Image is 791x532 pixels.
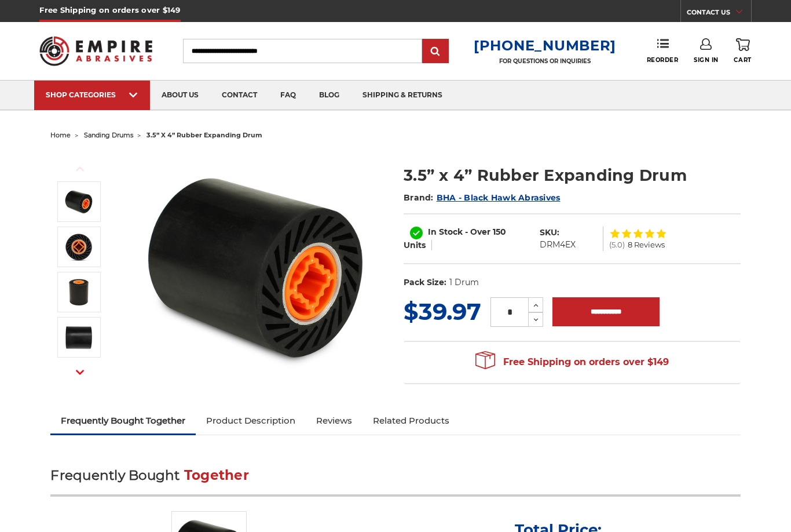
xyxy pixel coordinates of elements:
h1: 3.5” x 4” Rubber Expanding Drum [404,164,741,187]
span: Free Shipping on orders over $149 [475,351,669,374]
span: In Stock [428,227,463,237]
span: - Over [465,227,490,237]
a: BHA - Black Hawk Abrasives [437,192,561,203]
dt: Pack Size: [404,276,446,289]
img: 3.5” x 4” Rubber Expanding Drum [64,323,93,352]
dt: SKU: [540,227,559,239]
img: Empire Abrasives [39,29,152,73]
img: 3.5 inch x 4 inch expanding drum [64,232,93,261]
span: Frequently Bought [50,467,180,483]
a: Reorder [647,38,679,63]
div: SHOP CATEGORIES [46,90,138,99]
span: Units [404,240,426,250]
p: FOR QUESTIONS OR INQUIRIES [474,57,616,65]
img: Rubber expanding wheel for sanding drum [64,278,93,307]
a: Product Description [196,408,306,433]
dd: DRM4EX [540,239,576,251]
span: Together [184,467,249,483]
a: Frequently Bought Together [50,408,196,433]
a: shipping & returns [351,81,454,110]
a: contact [210,81,269,110]
img: 3.5 inch rubber expanding drum for sanding belt [64,187,93,216]
span: 150 [493,227,506,237]
span: Brand: [404,192,434,203]
a: blog [307,81,351,110]
a: [PHONE_NUMBER] [474,37,616,54]
dd: 1 Drum [449,276,479,289]
a: CONTACT US [687,6,751,22]
span: (5.0) [609,241,625,249]
a: home [50,131,71,139]
img: 3.5 inch rubber expanding drum for sanding belt [141,152,372,384]
a: Cart [734,38,751,64]
a: about us [150,81,210,110]
a: faq [269,81,307,110]
a: Reviews [306,408,362,433]
span: 3.5” x 4” rubber expanding drum [147,131,262,139]
input: Submit [424,40,447,63]
span: Reorder [647,56,679,64]
span: Cart [734,56,751,64]
span: $39.97 [404,297,481,326]
a: sanding drums [84,131,133,139]
span: 8 Reviews [628,241,665,249]
button: Next [66,360,94,385]
span: Sign In [694,56,719,64]
a: Related Products [362,408,460,433]
button: Previous [66,156,94,181]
